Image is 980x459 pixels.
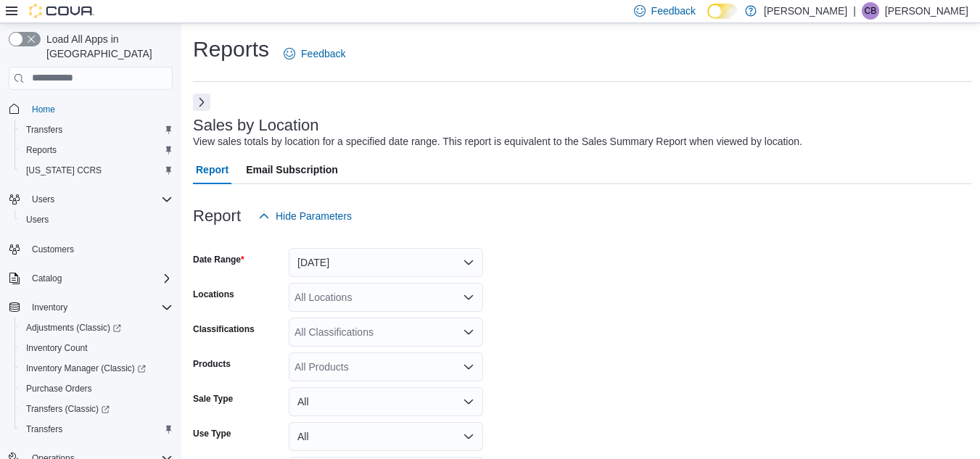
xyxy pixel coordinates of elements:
a: Inventory Manager (Classic) [20,360,152,377]
span: Inventory Manager (Classic) [26,363,146,374]
button: Catalog [26,270,67,287]
span: Customers [26,240,173,258]
span: Adjustments (Classic) [26,322,121,334]
button: [DATE] [289,248,483,277]
span: Report [196,155,228,184]
button: All [289,387,483,416]
span: CB [865,2,877,20]
a: Inventory Manager (Classic) [15,358,178,379]
a: Inventory Count [20,339,94,357]
p: | [853,2,856,20]
span: Users [26,191,173,208]
a: Transfers (Classic) [20,400,115,418]
span: Adjustments (Classic) [20,319,173,336]
span: Transfers [20,421,173,438]
span: Home [32,104,55,115]
span: Catalog [32,273,62,284]
a: Customers [26,241,80,258]
button: Transfers [15,419,178,439]
span: Customers [32,244,74,255]
a: Adjustments (Classic) [15,318,178,338]
button: Inventory [3,297,178,318]
label: Classifications [193,323,255,335]
span: Users [32,194,54,205]
button: Users [15,210,178,230]
p: [PERSON_NAME] [764,2,847,20]
a: Transfers [20,421,68,438]
span: Purchase Orders [20,380,173,397]
button: [US_STATE] CCRS [15,160,178,181]
button: Purchase Orders [15,379,178,399]
label: Locations [193,289,234,300]
span: Inventory Count [26,342,88,354]
button: Inventory Count [15,338,178,358]
button: Transfers [15,120,178,140]
img: Cova [29,4,94,18]
button: Users [26,191,60,208]
span: Load All Apps in [GEOGRAPHIC_DATA] [41,32,173,61]
label: Products [193,358,231,370]
button: Next [193,94,210,111]
span: Transfers [26,124,62,136]
span: Purchase Orders [26,383,92,394]
span: Hide Parameters [276,209,352,223]
span: Home [26,100,173,118]
div: View sales totals by location for a specified date range. This report is equivalent to the Sales ... [193,134,802,149]
button: Home [3,99,178,120]
span: Feedback [651,4,696,18]
a: [US_STATE] CCRS [20,162,107,179]
button: Hide Parameters [252,202,358,231]
h1: Reports [193,35,269,64]
span: Transfers [20,121,173,138]
span: Inventory Count [20,339,173,357]
button: All [289,422,483,451]
a: Reports [20,141,62,159]
span: Catalog [26,270,173,287]
button: Reports [15,140,178,160]
button: Customers [3,239,178,260]
a: Adjustments (Classic) [20,319,127,336]
span: Transfers (Classic) [20,400,173,418]
h3: Sales by Location [193,117,319,134]
span: Reports [26,144,57,156]
label: Use Type [193,428,231,439]
button: Open list of options [463,361,474,373]
p: [PERSON_NAME] [885,2,968,20]
span: [US_STATE] CCRS [26,165,102,176]
a: Purchase Orders [20,380,98,397]
button: Users [3,189,178,210]
span: Email Subscription [246,155,338,184]
button: Catalog [3,268,178,289]
span: Reports [20,141,173,159]
span: Users [26,214,49,226]
div: Casey Bennett [862,2,879,20]
button: Open list of options [463,291,474,303]
h3: Report [193,207,241,225]
a: Transfers [20,121,68,138]
span: Transfers [26,423,62,435]
label: Sale Type [193,393,233,405]
span: Feedback [301,46,345,61]
span: Users [20,211,173,228]
span: Washington CCRS [20,162,173,179]
a: Users [20,211,54,228]
a: Home [26,101,61,118]
a: Transfers (Classic) [15,399,178,419]
span: Inventory Manager (Classic) [20,360,173,377]
span: Transfers (Classic) [26,403,110,415]
span: Inventory [26,299,173,316]
button: Inventory [26,299,73,316]
span: Inventory [32,302,67,313]
a: Feedback [278,39,351,68]
label: Date Range [193,254,244,265]
button: Open list of options [463,326,474,338]
input: Dark Mode [707,4,738,19]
